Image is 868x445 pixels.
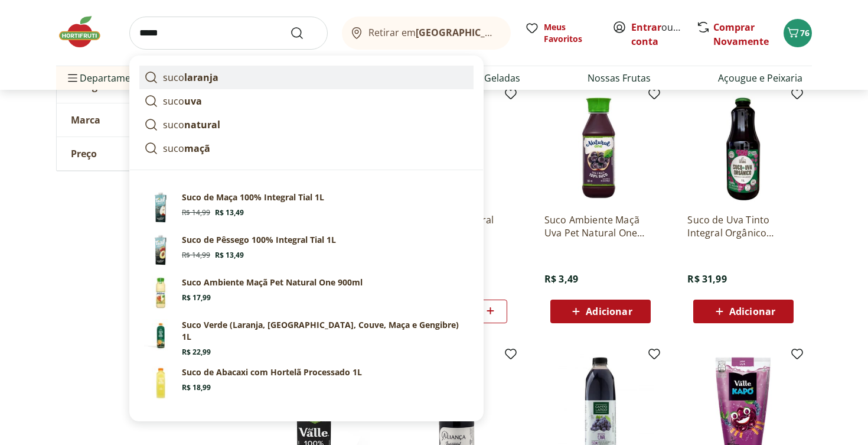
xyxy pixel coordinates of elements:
a: sucomaçã [139,137,474,160]
a: Suco Ambiente Maçã Uva Pet Natural One 180ml [544,213,657,239]
img: Suco Ambiente Maçã Natural One 900ml [144,277,177,310]
p: suco [163,118,220,132]
span: R$ 17,99 [182,293,211,303]
a: sucouva [139,89,474,113]
span: R$ 18,99 [182,383,211,392]
a: Criar conta [631,21,696,48]
span: R$ 3,49 [544,272,578,285]
button: Preço [57,137,234,170]
a: Suco Verde (Laranja, Hortelã, Couve, Maça e Gengibre) 1LSuco Verde (Laranja, [GEOGRAPHIC_DATA], C... [139,314,474,362]
img: Principal [144,191,177,225]
strong: maçã [184,142,210,155]
p: Suco Verde (Laranja, [GEOGRAPHIC_DATA], Couve, Maça e Gengibre) 1L [182,319,469,343]
span: R$ 14,99 [182,208,210,217]
button: Menu [66,64,80,92]
img: Principal [144,366,177,399]
img: Hortifruti [56,14,115,50]
span: R$ 31,99 [687,272,726,285]
a: Comprar Novamente [713,21,769,48]
a: Suco de Uva Tinto Integral Orgânico Natural Da Terra 1L [687,213,800,239]
span: Adicionar [729,307,775,316]
span: Marca [71,114,100,126]
span: Retirar em [368,27,499,38]
a: Entrar [631,21,661,34]
button: Adicionar [550,300,651,323]
a: Meus Favoritos [525,21,598,45]
span: Meus Favoritos [544,21,598,45]
strong: natural [184,118,220,131]
img: Suco de Uva Tinto Integral Orgânico Natural Da Terra 1L [687,92,800,204]
span: Departamentos [66,64,151,92]
button: Retirar em[GEOGRAPHIC_DATA]/[GEOGRAPHIC_DATA] [342,17,511,50]
img: Suco Ambiente Maçã Uva Pet Natural One 180ml [544,92,657,204]
button: Carrinho [784,19,812,47]
strong: laranja [184,71,218,84]
p: Suco de Abacaxi com Hortelã Processado 1L [182,366,362,378]
span: R$ 14,99 [182,251,210,260]
p: suco [163,70,218,85]
span: R$ 22,99 [182,347,211,357]
a: Açougue e Peixaria [718,71,802,85]
span: R$ 13,49 [215,208,244,217]
img: Principal [144,234,177,267]
a: PrincipalSuco de Pêssego 100% Integral Tial 1LR$ 14,99R$ 13,49 [139,229,474,272]
button: Marca [57,103,234,137]
b: [GEOGRAPHIC_DATA]/[GEOGRAPHIC_DATA] [416,26,615,39]
p: Suco Ambiente Maçã Pet Natural One 900ml [182,277,363,288]
span: ou [631,20,684,48]
p: suco [163,141,210,155]
a: PrincipalSuco de Abacaxi com Hortelã Processado 1LR$ 18,99 [139,362,474,404]
a: suconatural [139,113,474,137]
strong: uva [184,95,202,108]
p: suco [163,94,202,108]
span: Adicionar [586,307,632,316]
input: search [129,17,328,50]
a: PrincipalSuco de Maça 100% Integral Tial 1LR$ 14,99R$ 13,49 [139,187,474,229]
p: Suco de Pêssego 100% Integral Tial 1L [182,234,336,246]
a: Nossas Frutas [588,71,651,85]
a: sucolaranja [139,66,474,89]
button: Submit Search [290,26,318,40]
a: Suco Ambiente Maçã Natural One 900mlSuco Ambiente Maçã Pet Natural One 900mlR$ 17,99 [139,272,474,314]
span: Preço [71,148,97,160]
p: Suco de Maça 100% Integral Tial 1L [182,191,324,203]
img: Suco Verde (Laranja, Hortelã, Couve, Maça e Gengibre) 1L [144,319,177,352]
span: 76 [800,27,810,38]
span: R$ 13,49 [215,251,244,260]
button: Adicionar [693,300,794,323]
